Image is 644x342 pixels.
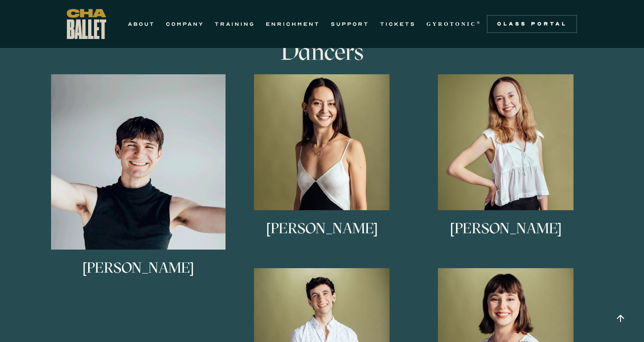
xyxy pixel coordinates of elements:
a: GYROTONIC® [427,19,482,29]
a: Class Portal [487,15,577,33]
a: COMPANY [166,19,204,29]
sup: ® [477,20,482,25]
h3: Dancers [175,38,469,65]
h3: [PERSON_NAME] [450,221,562,251]
a: ENRICHMENT [266,19,320,29]
div: Class Portal [492,20,572,28]
a: [PERSON_NAME] [418,74,593,255]
a: [PERSON_NAME] [235,74,409,255]
strong: GYROTONIC [427,21,477,27]
a: home [67,9,106,39]
h3: [PERSON_NAME] [82,260,194,290]
a: ABOUT [128,19,155,29]
a: TRAINING [215,19,255,29]
a: [PERSON_NAME] [51,74,226,294]
a: SUPPORT [331,19,369,29]
a: TICKETS [380,19,416,29]
h3: [PERSON_NAME] [266,221,378,251]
